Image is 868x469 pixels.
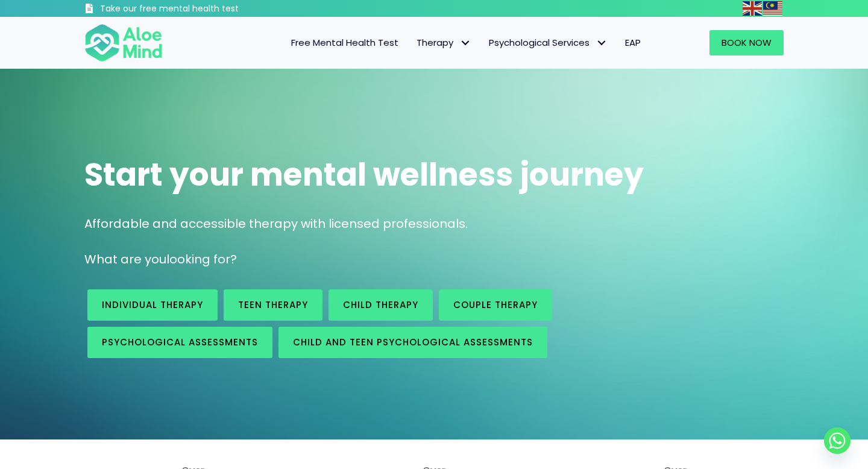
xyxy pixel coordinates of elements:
a: Child and Teen Psychological assessments [278,327,547,358]
a: Whatsapp [824,427,851,454]
span: Psychological Services: submenu [593,34,610,52]
a: Free Mental Health Test [282,30,407,55]
a: Malay [763,1,784,15]
a: Book Now [709,30,784,55]
span: Individual therapy [102,298,203,311]
span: Child Therapy [343,298,418,311]
a: Psychological assessments [87,327,272,358]
nav: Menu [178,30,650,55]
h3: Take our free mental health test [100,3,303,15]
span: Therapy: submenu [456,34,474,52]
span: Free Mental Health Test [291,36,398,49]
a: English [743,1,763,15]
span: What are you [84,251,166,268]
span: Therapy [417,36,471,49]
a: Couple therapy [439,289,552,321]
a: EAP [616,30,650,55]
span: Teen Therapy [238,298,308,311]
a: Teen Therapy [224,289,322,321]
span: looking for? [166,251,237,268]
span: Book Now [722,36,772,49]
a: Psychological ServicesPsychological Services: submenu [480,30,616,55]
span: EAP [625,36,641,49]
span: Child and Teen Psychological assessments [293,336,533,348]
a: Take our free mental health test [84,3,303,17]
a: Individual therapy [87,289,218,321]
span: Psychological Services [489,36,607,49]
img: ms [763,1,782,16]
span: Psychological assessments [102,336,258,348]
span: Start your mental wellness journey [84,153,644,197]
a: Child Therapy [329,289,433,321]
p: Affordable and accessible therapy with licensed professionals. [84,215,784,233]
img: en [743,1,762,16]
a: TherapyTherapy: submenu [407,30,480,55]
img: Aloe mind Logo [84,23,163,63]
span: Couple therapy [453,298,538,311]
